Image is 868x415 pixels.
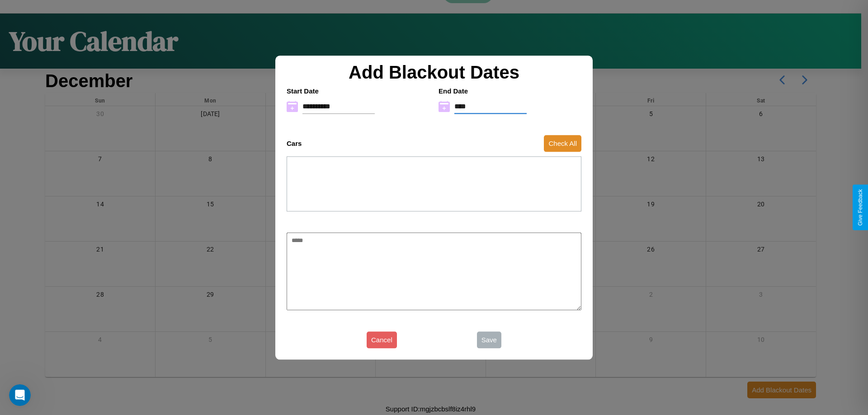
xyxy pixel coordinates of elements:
[439,87,581,95] h4: End Date
[857,189,863,226] div: Give Feedback
[287,140,302,147] h4: Cars
[282,62,586,83] h2: Add Blackout Dates
[544,135,581,152] button: Check All
[367,331,397,348] button: Cancel
[9,384,31,406] iframe: Intercom live chat
[287,87,429,95] h4: Start Date
[477,331,501,348] button: Save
